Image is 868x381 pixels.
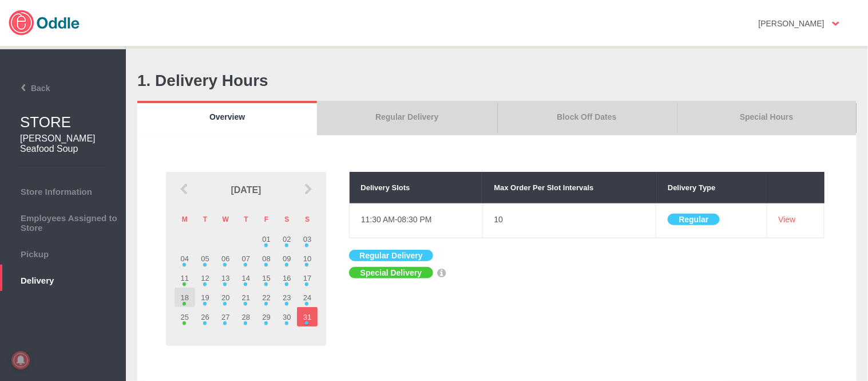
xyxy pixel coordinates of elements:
td: 19 [195,288,216,307]
a: Block Off Dates [497,101,677,135]
td: 01 [256,229,277,249]
td: 31 [297,307,318,327]
td: 09 [277,249,298,268]
td: [DATE] [194,172,298,208]
a: Overview [137,101,317,135]
td: 16 [277,268,298,288]
td: 03 [297,229,318,249]
img: next_arrow.png [302,183,314,195]
a: View [779,215,796,224]
td: 13 [215,268,236,288]
th: M [175,210,195,229]
td: 11 [175,268,195,288]
th: S [297,210,318,229]
img: prev_arrow.png [179,183,190,195]
td: 02 [277,229,298,249]
span: Back [4,84,50,93]
td: 27 [215,307,236,327]
td: 25 [175,307,195,327]
td: 05 [195,249,216,268]
td: 20 [215,288,236,307]
td: 30 [277,307,298,327]
th: T [195,210,216,229]
td: 08 [256,249,277,268]
td: 26 [195,307,216,327]
td: 14 [236,268,256,288]
button: Regular [668,214,720,225]
th: Delivery Type [656,172,767,203]
h2: [PERSON_NAME] Seafood Soup [20,133,109,154]
h1: STORE [20,113,126,131]
span: Store Information [6,184,120,197]
button: Special Delivery [349,267,433,278]
td: 10 [297,249,318,268]
td: 11:30 AM-08:30 PM [350,204,483,238]
td: 23 [277,288,298,307]
td: 21 [236,288,256,307]
span: Pickup [6,246,120,259]
img: user-option-arrow.png [833,22,839,26]
span: Employees Assigned to Store [6,210,120,233]
th: Max Order Per Slot Intervals [482,172,656,203]
td: 07 [236,249,256,268]
span: Delivery [6,273,120,285]
td: 29 [256,307,277,327]
a: Regular Delivery [317,101,497,135]
th: Delivery Slots [350,172,483,203]
td: 24 [297,288,318,307]
td: 28 [236,307,256,327]
th: S [277,210,298,229]
td: 17 [297,268,318,288]
button: Regular Delivery [349,250,433,261]
a: Special Hours [677,101,857,135]
strong: [PERSON_NAME] [759,19,825,28]
td: 04 [175,249,195,268]
th: F [256,210,277,229]
th: T [236,210,256,229]
td: 06 [215,249,236,268]
th: W [215,210,236,229]
td: 18 [175,288,195,307]
td: 22 [256,288,277,307]
h1: 1. Delivery Hours [137,72,857,90]
td: 12 [195,268,216,288]
td: 15 [256,268,277,288]
td: 10 [482,204,656,238]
